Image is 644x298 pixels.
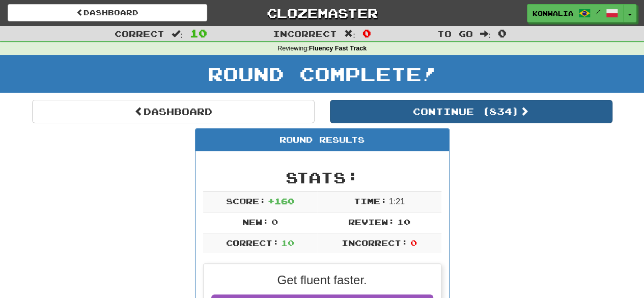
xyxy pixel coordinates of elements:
[195,129,449,151] div: Round Results
[172,30,183,38] span: :
[330,100,612,123] button: Continue (834)
[344,30,355,38] span: :
[226,196,265,206] span: Score:
[271,217,277,227] span: 0
[32,100,315,123] a: Dashboard
[342,238,408,248] span: Incorrect:
[203,169,441,186] h2: Stats:
[115,29,164,39] span: Correct
[4,64,640,84] h1: Round Complete!
[596,8,601,15] span: /
[281,238,294,248] span: 10
[226,238,278,248] span: Correct:
[211,272,433,289] p: Get fluent faster.
[190,27,207,39] span: 10
[389,197,405,206] span: 1 : 21
[273,29,337,39] span: Incorrect
[222,4,422,22] a: Clozemaster
[353,196,386,206] span: Time:
[527,4,624,22] a: Konwalia /
[410,238,416,248] span: 0
[242,217,269,227] span: New:
[309,45,367,52] strong: Fluency Fast Track
[397,217,410,227] span: 10
[348,217,395,227] span: Review:
[362,27,371,39] span: 0
[268,196,294,206] span: + 160
[437,29,472,39] span: To go
[8,4,207,21] a: Dashboard
[498,27,507,39] span: 0
[533,9,573,18] span: Konwalia
[480,30,491,38] span: :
